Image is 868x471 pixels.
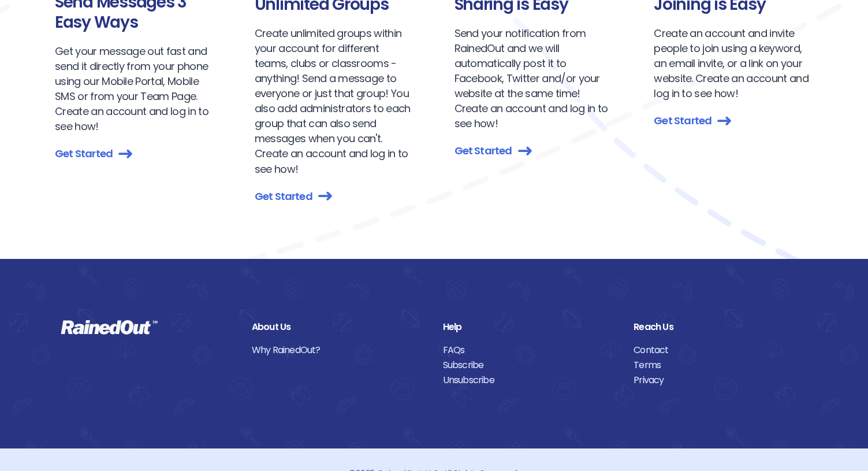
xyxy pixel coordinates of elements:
div: Help [443,320,617,335]
a: Get Started [455,143,614,158]
a: Privacy [634,373,807,388]
div: About Us [252,320,426,335]
a: Contact [634,343,807,358]
div: Create an account and invite people to join using a keyword, an email invite, or a link on your w... [654,26,813,101]
a: Unsubscribe [443,373,617,388]
a: FAQs [443,343,617,358]
a: Subscribe [443,358,617,373]
a: Get Started [55,146,214,161]
a: Terms [634,358,807,373]
div: Reach Us [634,320,807,335]
a: Why RainedOut? [252,343,426,358]
div: Get your message out fast and send it directly from your phone using our Mobile Portal, Mobile SM... [55,44,214,135]
a: Get Started [654,113,813,128]
div: Send your notification from RainedOut and we will automatically post it to Facebook, Twitter and/... [455,26,614,132]
a: Get Started [255,188,414,204]
div: Create unlimited groups within your account for different teams, clubs or classrooms - anything! ... [255,26,414,177]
